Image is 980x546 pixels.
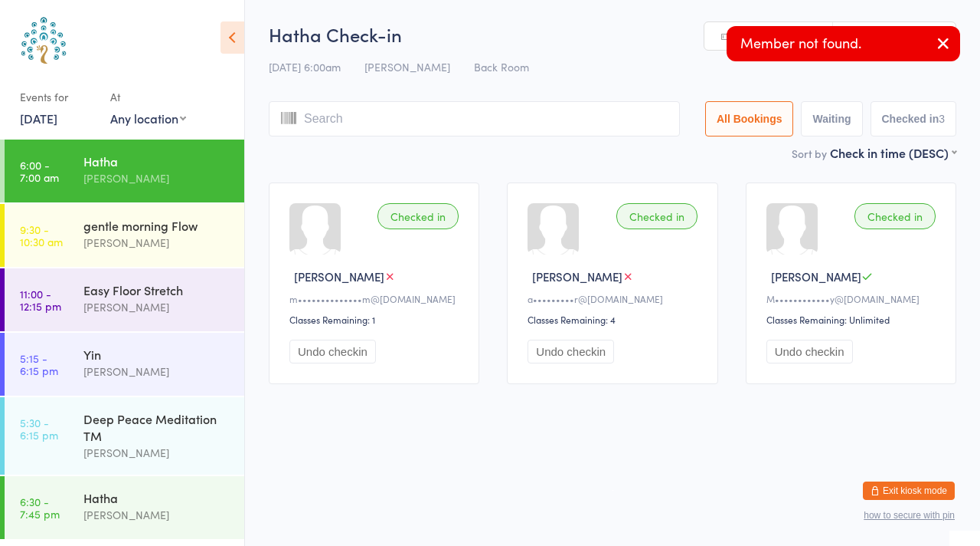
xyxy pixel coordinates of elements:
div: Checked in [377,203,459,229]
button: All Bookings [705,101,794,136]
span: [DATE] 6:00am [269,59,341,74]
a: 5:30 -6:15 pmDeep Peace Meditation TM[PERSON_NAME] [5,397,244,475]
div: [PERSON_NAME] [83,444,231,462]
div: Easy Floor Stretch [83,281,231,298]
div: Member not found. [727,26,960,61]
div: [PERSON_NAME] [83,506,231,524]
button: how to secure with pin [864,510,955,521]
time: 5:15 - 6:15 pm [20,352,58,377]
div: Checked in [854,203,936,229]
time: 5:30 - 6:15 pm [20,416,58,441]
input: Search [269,101,680,136]
a: 9:30 -10:30 amgentle morning Flow[PERSON_NAME] [5,204,244,267]
span: Back Room [474,59,529,74]
div: Any location [110,110,186,127]
div: Classes Remaining: Unlimited [766,313,940,326]
a: 6:30 -7:45 pmHatha[PERSON_NAME] [5,476,244,539]
time: 6:00 - 7:00 am [20,159,59,183]
div: Yin [83,346,231,363]
button: Checked in3 [871,101,957,136]
button: Undo checkin [766,340,853,363]
a: 5:15 -6:15 pmYin[PERSON_NAME] [5,333,244,396]
div: Check in time (DESC) [830,144,956,161]
label: Sort by [792,146,827,161]
div: [PERSON_NAME] [83,234,231,252]
div: gentle morning Flow [83,217,231,234]
div: [PERSON_NAME] [83,298,231,316]
time: 6:30 - 7:45 pm [20,495,60,520]
a: 6:00 -7:00 amHatha[PERSON_NAME] [5,140,244,202]
div: a•••••••••r@[DOMAIN_NAME] [528,292,701,305]
span: [PERSON_NAME] [771,268,861,285]
div: Hatha [83,489,231,506]
time: 11:00 - 12:15 pm [20,288,61,312]
img: Australian School of Meditation & Yoga [15,12,73,69]
div: Checked in [616,203,697,229]
div: At [110,84,186,110]
span: [PERSON_NAME] [364,59,450,74]
span: [PERSON_NAME] [294,268,384,285]
div: Deep Peace Meditation TM [83,410,231,444]
div: [PERSON_NAME] [83,363,231,380]
button: Waiting [801,101,862,136]
div: Hatha [83,153,231,169]
div: M••••••••••••y@[DOMAIN_NAME] [766,292,940,305]
div: m••••••••••••••m@[DOMAIN_NAME] [289,292,463,305]
div: Classes Remaining: 1 [289,313,463,326]
div: Classes Remaining: 4 [528,313,701,326]
div: Events for [20,84,95,110]
time: 9:30 - 10:30 am [20,223,63,248]
h2: Hatha Check-in [269,21,956,47]
button: Undo checkin [289,340,376,363]
div: 3 [939,113,945,125]
a: 11:00 -12:15 pmEasy Floor Stretch[PERSON_NAME] [5,268,244,331]
button: Undo checkin [528,340,614,363]
button: Exit kiosk mode [863,482,955,500]
span: [PERSON_NAME] [532,268,622,285]
a: [DATE] [20,110,57,127]
div: [PERSON_NAME] [83,169,231,187]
